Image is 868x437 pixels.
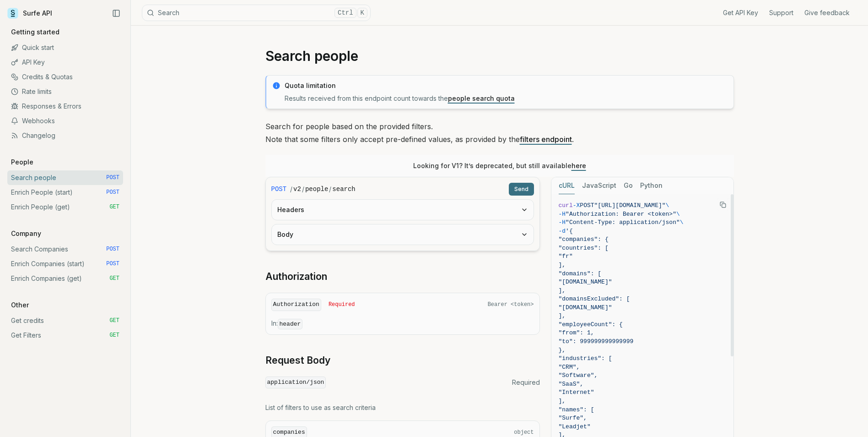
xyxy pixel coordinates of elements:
[566,211,676,218] span: "Authorization: Bearer <token>"
[769,8,793,17] a: Support
[559,347,566,354] span: },
[271,319,534,329] p: In:
[278,319,303,329] code: header
[293,185,301,194] code: v2
[7,257,123,271] a: Enrich Companies (start) POST
[109,317,119,324] span: GET
[594,202,666,209] span: "[URL][DOMAIN_NAME]"
[573,202,580,209] span: -X
[559,329,594,336] span: "from": 1,
[559,338,634,345] span: "to": 999999999999999
[271,299,321,311] code: Authorization
[559,304,612,311] span: "[DOMAIN_NAME]"
[512,378,540,387] span: Required
[7,158,37,167] p: People
[7,114,123,128] a: Webhooks
[559,372,598,379] span: "Software",
[265,403,540,412] p: List of filters to use as search criteria
[559,270,602,277] span: "domains": [
[488,301,534,308] span: Bearer <token>
[448,94,515,102] a: people search quota
[509,183,534,196] button: Send
[571,162,586,169] a: here
[559,287,566,294] span: ],
[559,398,566,404] span: ],
[520,135,572,144] a: filters endpoint
[559,381,584,388] span: "SaaS",
[7,27,63,37] p: Getting started
[334,8,356,18] kbd: Ctrl
[106,246,119,253] span: POST
[566,228,573,235] span: '{
[285,94,728,103] p: Results received from this endpoint count towards the
[7,271,123,286] a: Enrich Companies (get) GET
[559,236,609,243] span: "companies": {
[109,275,119,282] span: GET
[329,185,331,194] span: /
[680,219,684,226] span: \
[302,185,304,194] span: /
[559,211,566,218] span: -H
[559,295,630,302] span: "domainsExcluded": [
[285,81,728,90] p: Quota limitation
[676,211,680,218] span: \
[514,429,534,436] span: object
[265,377,326,389] code: application/json
[559,177,575,194] button: cURL
[559,423,591,430] span: "Leadjet"
[559,312,566,319] span: ],
[271,185,287,194] span: POST
[804,8,850,17] a: Give feedback
[265,48,734,64] h1: Search people
[106,174,119,181] span: POST
[559,355,612,362] span: "industries": [
[559,253,573,260] span: "fr"
[7,328,123,343] a: Get Filters GET
[7,170,123,185] a: Search people POST
[580,202,594,209] span: POST
[109,6,123,20] button: Collapse Sidebar
[7,300,32,310] p: Other
[142,5,371,21] button: SearchCtrlK
[7,200,123,214] a: Enrich People (get) GET
[559,219,566,226] span: -H
[109,203,119,211] span: GET
[357,8,367,18] kbd: K
[559,406,594,413] span: "names": [
[723,8,758,17] a: Get API Key
[559,321,623,328] span: "employeeCount": {
[666,202,669,209] span: \
[559,262,566,268] span: ],
[109,332,119,339] span: GET
[7,242,123,257] a: Search Companies POST
[290,185,292,194] span: /
[332,185,355,194] code: search
[7,55,123,70] a: API Key
[106,260,119,268] span: POST
[7,99,123,114] a: Responses & Errors
[559,415,587,421] span: "Surfe",
[272,200,534,220] button: Headers
[7,229,45,238] p: Company
[559,279,612,285] span: "[DOMAIN_NAME]"
[329,301,355,308] span: Required
[559,364,580,371] span: "CRM",
[624,177,633,194] button: Go
[265,354,330,367] a: Request Body
[559,202,573,209] span: curl
[7,185,123,200] a: Enrich People (start) POST
[566,219,680,226] span: "Content-Type: application/json"
[559,245,609,251] span: "countries": [
[106,189,119,196] span: POST
[305,185,328,194] code: people
[7,6,52,20] a: Surfe API
[7,128,123,143] a: Changelog
[559,228,566,235] span: -d
[7,84,123,99] a: Rate limits
[272,224,534,245] button: Body
[716,198,730,212] button: Copy Text
[582,177,616,194] button: JavaScript
[559,389,594,396] span: "Internet"
[7,313,123,328] a: Get credits GET
[640,177,663,194] button: Python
